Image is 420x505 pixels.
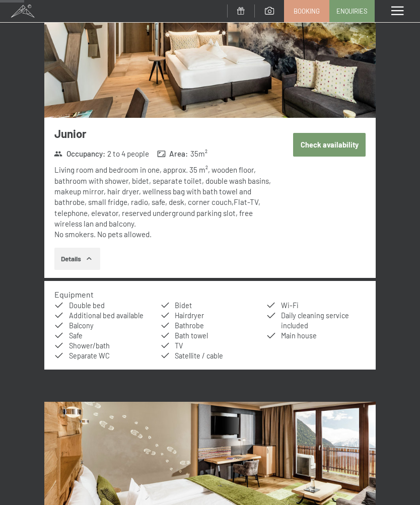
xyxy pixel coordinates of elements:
span: Balcony [69,321,94,330]
span: TV [175,341,183,350]
span: Shower/bath [69,341,110,350]
a: Booking [285,1,329,22]
span: Booking [294,7,320,16]
span: 2 to 4 people [107,149,149,159]
span: Bathrobe [175,321,204,330]
span: Hairdryer [175,311,204,320]
a: Enquiries [330,1,374,22]
button: Details [54,248,100,270]
button: Check availability [293,133,366,156]
h3: Junior [54,126,276,141]
span: Safe [69,331,83,340]
span: Bath towel [175,331,208,340]
strong: Area : [157,149,188,159]
strong: Occupancy : [54,149,105,159]
span: Daily cleaning service included [281,311,349,330]
span: Satellite / cable [175,351,223,360]
span: Enquiries [336,7,368,16]
span: Separate WC [69,351,110,360]
span: Main house [281,331,317,340]
h4: Equipment [54,290,94,299]
span: Bidet [175,301,192,310]
span: Additional bed available [69,311,144,320]
span: 35 m² [190,149,207,159]
span: Wi-Fi [281,301,299,310]
div: Living room and bedroom in one, approx. 35 m², wooden floor, bathroom with shower, bidet, separat... [54,165,276,240]
span: Double bed [69,301,105,310]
